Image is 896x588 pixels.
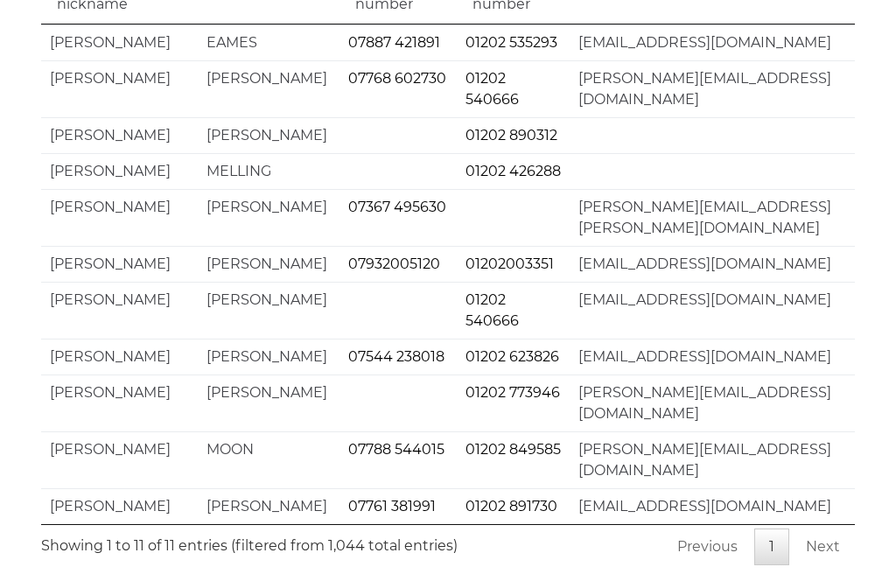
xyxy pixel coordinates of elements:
[41,282,198,339] td: [PERSON_NAME]
[348,255,440,272] a: 07932005120
[41,246,198,282] td: [PERSON_NAME]
[465,384,560,401] a: 01202 773946
[41,60,198,117] td: [PERSON_NAME]
[41,153,198,189] td: [PERSON_NAME]
[570,282,855,339] td: [EMAIL_ADDRESS][DOMAIN_NAME]
[348,498,436,514] a: 07761 381991
[570,24,855,60] td: [EMAIL_ADDRESS][DOMAIN_NAME]
[198,488,339,524] td: [PERSON_NAME]
[465,163,561,179] a: 01202 426288
[570,339,855,374] td: [EMAIL_ADDRESS][DOMAIN_NAME]
[198,153,339,189] td: MELLING
[348,348,444,365] a: 07544 238018
[41,339,198,374] td: [PERSON_NAME]
[570,488,855,524] td: [EMAIL_ADDRESS][DOMAIN_NAME]
[465,291,519,329] a: 01202 540666
[465,127,557,143] a: 01202 890312
[348,34,440,51] a: 07887 421891
[198,24,339,60] td: EAMES
[41,525,458,556] div: Showing 1 to 11 of 11 entries (filtered from 1,044 total entries)
[198,60,339,117] td: [PERSON_NAME]
[41,374,198,431] td: [PERSON_NAME]
[465,348,559,365] a: 01202 623826
[465,34,557,51] a: 01202 535293
[41,117,198,153] td: [PERSON_NAME]
[465,70,519,108] a: 01202 540666
[198,246,339,282] td: [PERSON_NAME]
[570,60,855,117] td: [PERSON_NAME][EMAIL_ADDRESS][DOMAIN_NAME]
[348,199,446,215] a: 07367 495630
[348,70,446,87] a: 07768 602730
[662,528,752,565] a: Previous
[198,339,339,374] td: [PERSON_NAME]
[465,255,554,272] a: 01202003351
[570,189,855,246] td: [PERSON_NAME][EMAIL_ADDRESS][PERSON_NAME][DOMAIN_NAME]
[348,441,444,458] a: 07788 544015
[41,24,198,60] td: [PERSON_NAME]
[465,498,557,514] a: 01202 891730
[198,282,339,339] td: [PERSON_NAME]
[41,189,198,246] td: [PERSON_NAME]
[754,528,789,565] a: 1
[198,117,339,153] td: [PERSON_NAME]
[41,431,198,488] td: [PERSON_NAME]
[198,189,339,246] td: [PERSON_NAME]
[41,488,198,524] td: [PERSON_NAME]
[198,431,339,488] td: MOON
[570,246,855,282] td: [EMAIL_ADDRESS][DOMAIN_NAME]
[791,528,855,565] a: Next
[570,431,855,488] td: [PERSON_NAME][EMAIL_ADDRESS][DOMAIN_NAME]
[198,374,339,431] td: [PERSON_NAME]
[465,441,561,458] a: 01202 849585
[570,374,855,431] td: [PERSON_NAME][EMAIL_ADDRESS][DOMAIN_NAME]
